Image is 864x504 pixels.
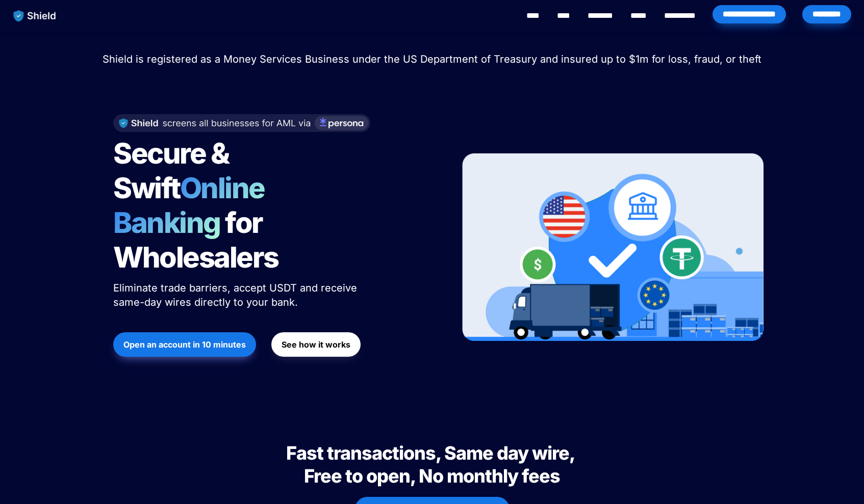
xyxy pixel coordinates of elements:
span: Secure & Swift [113,136,234,205]
a: See how it works [271,327,361,362]
strong: See how it works [282,339,350,350]
a: Open an account in 10 minutes [113,327,256,362]
span: Online Banking [113,171,275,240]
img: website logo [9,5,61,26]
span: for Wholesalers [113,205,278,275]
span: Eliminate trade barriers, accept USDT and receive same-day wires directly to your bank. [113,282,360,308]
span: Fast transactions, Same day wire, Free to open, No monthly fees [286,442,578,487]
span: Shield is registered as a Money Services Business under the US Department of Treasury and insured... [103,53,761,65]
strong: Open an account in 10 minutes [123,339,246,350]
button: See how it works [271,332,361,357]
button: Open an account in 10 minutes [113,332,256,357]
